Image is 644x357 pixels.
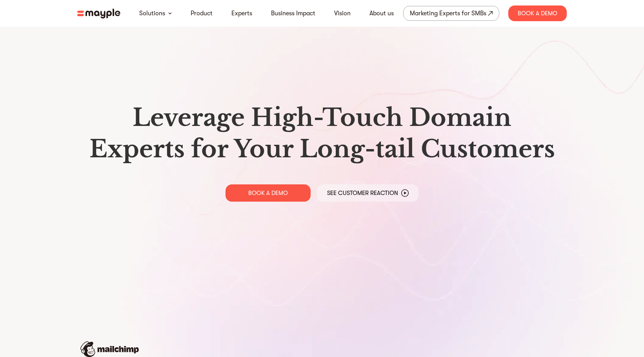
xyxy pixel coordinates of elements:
[317,184,418,202] a: See Customer Reaction
[226,184,311,202] a: BOOK A DEMO
[248,189,288,197] p: BOOK A DEMO
[271,9,315,18] a: Business Impact
[84,102,560,165] h1: Leverage High-Touch Domain Experts for Your Long-tail Customers
[403,6,499,21] a: Marketing Experts for SMBs
[508,5,567,21] div: Book A Demo
[327,189,398,197] p: See Customer Reaction
[191,9,213,18] a: Product
[231,9,252,18] a: Experts
[77,9,120,18] img: mayple-logo
[80,341,139,357] img: mailchimp-logo
[168,12,172,15] img: arrow-down
[334,9,351,18] a: Vision
[410,8,486,19] div: Marketing Experts for SMBs
[369,9,394,18] a: About us
[139,9,165,18] a: Solutions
